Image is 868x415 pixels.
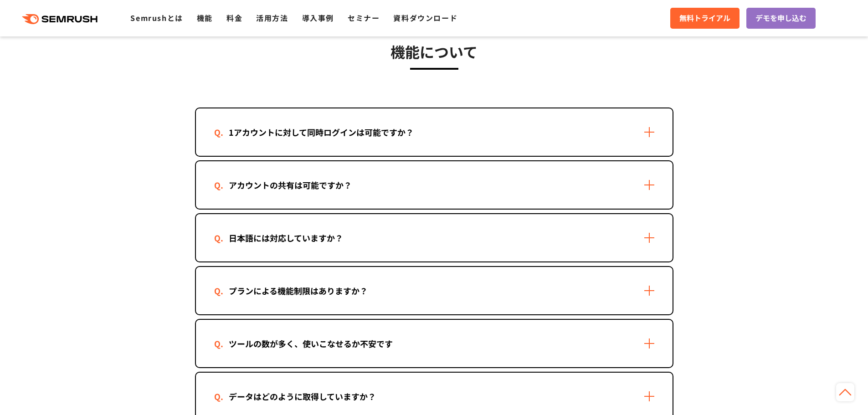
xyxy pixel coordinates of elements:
[197,12,213,23] a: 機能
[214,337,407,350] div: ツールの数が多く、使いこなせるか不安です
[670,8,740,29] a: 無料トライアル
[130,12,183,23] a: Semrushとは
[214,231,358,245] div: 日本語には対応していますか？
[214,126,428,139] div: 1アカウントに対して同時ログインは可能ですか？
[214,284,382,297] div: プランによる機能制限はありますか？
[214,179,366,192] div: アカウントの共有は可能ですか？
[393,12,457,23] a: 資料ダウンロード
[679,12,730,24] span: 無料トライアル
[195,40,673,63] h3: 機能について
[214,390,390,403] div: データはどのように取得していますか？
[226,12,242,23] a: 料金
[256,12,288,23] a: 活用方法
[755,12,806,24] span: デモを申し込む
[302,12,334,23] a: 導入事例
[746,8,816,29] a: デモを申し込む
[348,12,380,23] a: セミナー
